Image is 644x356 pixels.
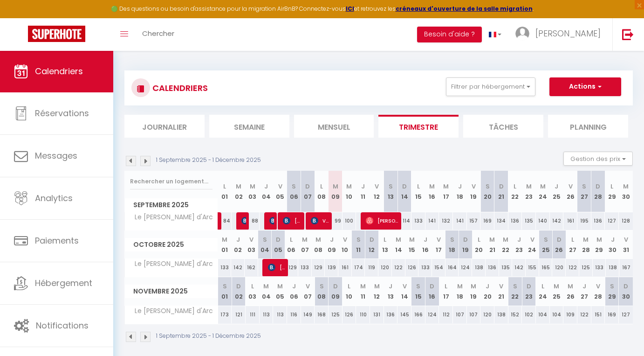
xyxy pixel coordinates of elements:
[489,235,495,244] abbr: M
[283,212,301,230] span: [PERSON_NAME]
[577,212,591,230] div: 195
[389,182,393,191] abbr: S
[472,182,476,191] abbr: V
[549,77,621,96] button: Actions
[453,277,467,306] th: 18
[494,306,508,323] div: 138
[35,150,77,161] span: Messages
[250,182,255,191] abbr: M
[260,277,274,306] th: 04
[526,182,532,191] abbr: M
[258,230,272,259] th: 04
[236,235,240,244] abbr: J
[471,282,476,291] abbr: M
[453,212,467,230] div: 141
[302,235,308,244] abbr: M
[512,230,526,259] th: 23
[439,212,453,230] div: 132
[35,235,79,246] span: Paiements
[277,282,283,291] abbr: M
[610,182,613,191] abbr: L
[522,277,536,306] th: 23
[443,182,449,191] abbr: M
[260,171,274,212] th: 04
[552,230,566,259] th: 26
[285,230,298,259] th: 06
[544,235,548,244] abbr: S
[463,235,468,244] abbr: D
[346,182,352,191] abbr: M
[582,182,586,191] abbr: S
[338,259,352,276] div: 161
[292,282,296,291] abbr: J
[425,171,439,212] th: 16
[453,171,467,212] th: 18
[333,182,338,191] abbr: M
[301,171,315,212] th: 07
[125,285,218,298] span: Novembre 2025
[290,235,293,244] abbr: L
[566,230,579,259] th: 27
[315,306,329,323] div: 168
[411,171,425,212] th: 15
[596,235,602,244] abbr: M
[125,198,218,212] span: Septembre 2025
[486,182,490,191] abbr: S
[135,18,181,51] a: Chercher
[610,282,614,291] abbr: S
[392,259,405,276] div: 122
[480,212,494,230] div: 169
[263,282,269,291] abbr: M
[430,282,434,291] abbr: D
[439,277,453,306] th: 17
[539,230,553,259] th: 25
[329,306,343,323] div: 125
[370,277,384,306] th: 12
[480,277,494,306] th: 20
[577,277,591,306] th: 27
[329,171,343,212] th: 09
[126,259,215,269] span: Le [PERSON_NAME] d'Arc
[550,212,564,230] div: 142
[352,230,365,259] th: 11
[396,5,533,13] strong: créneaux d'ouverture de la salle migration
[343,277,356,306] th: 10
[236,182,241,191] abbr: M
[619,230,633,259] th: 31
[273,306,287,323] div: 113
[467,212,481,230] div: 157
[591,277,605,306] th: 28
[356,277,370,306] th: 11
[126,306,215,316] span: Le [PERSON_NAME] d'Arc
[245,259,258,276] div: 162
[591,212,605,230] div: 136
[343,235,347,244] abbr: V
[571,235,574,244] abbr: L
[360,282,366,291] abbr: M
[432,230,445,259] th: 17
[417,27,482,42] button: Besoin d'aide ?
[459,230,472,259] th: 19
[624,235,628,244] abbr: V
[499,282,503,291] abbr: V
[285,259,298,276] div: 129
[329,212,343,230] div: 99
[582,282,586,291] abbr: J
[569,182,573,191] abbr: V
[156,156,261,165] p: 1 Septembre 2025 - 1 Décembre 2025
[619,171,633,212] th: 30
[375,182,379,191] abbr: V
[499,230,513,259] th: 22
[512,259,526,276] div: 142
[623,282,628,291] abbr: D
[619,277,633,306] th: 30
[35,65,83,77] span: Calendriers
[273,277,287,306] th: 05
[409,235,415,244] abbr: M
[218,230,232,259] th: 01
[425,306,439,323] div: 124
[320,282,324,291] abbr: S
[218,306,232,323] div: 173
[418,230,432,259] th: 16
[366,212,398,230] span: [PERSON_NAME]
